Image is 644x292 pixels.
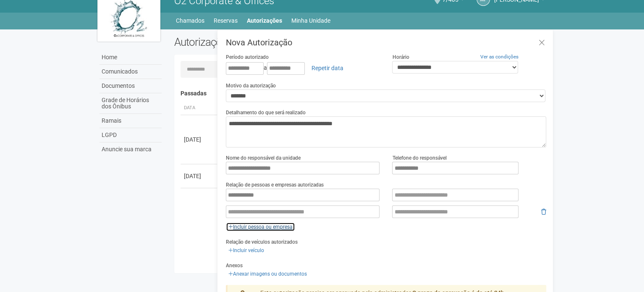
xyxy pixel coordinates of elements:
a: Chamados [176,15,204,26]
a: LGPD [99,128,162,142]
h3: Nova Autorização [226,38,546,47]
label: Detalhamento do que será realizado [226,109,306,116]
label: Telefone do responsável [392,154,446,162]
div: [DATE] [184,172,215,180]
a: Documentos [99,79,162,93]
th: Data [181,101,218,115]
label: Nome do responsável da unidade [226,154,301,162]
div: [DATE] [184,135,215,144]
i: Remover [541,209,546,215]
a: Anuncie sua marca [99,142,162,156]
a: Incluir veículo [226,246,267,255]
a: Grade de Horários dos Ônibus [99,93,162,114]
a: Ver as condições [480,54,518,60]
label: Período autorizado [226,53,269,61]
a: Minha Unidade [291,15,330,26]
h4: Passadas [181,90,540,97]
h2: Autorizações [174,36,354,48]
a: Home [99,50,162,65]
a: Reservas [214,15,238,26]
a: Ramais [99,114,162,128]
label: Anexos [226,262,243,269]
a: Incluir pessoa ou empresa [226,222,295,231]
a: Repetir data [306,61,349,75]
a: Autorizações [247,15,282,26]
label: Motivo da autorização [226,82,276,89]
label: Relação de pessoas e empresas autorizadas [226,181,324,189]
a: Comunicados [99,65,162,79]
label: Horário [392,53,409,61]
label: Relação de veículos autorizados [226,238,298,246]
a: Anexar imagens ou documentos [226,269,309,279]
div: a [226,61,380,75]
